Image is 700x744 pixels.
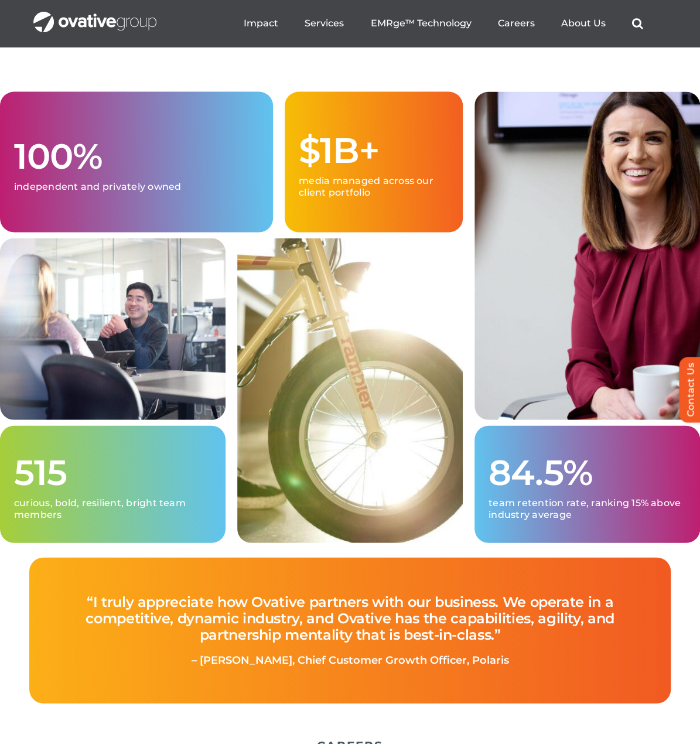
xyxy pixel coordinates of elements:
p: curious, bold, resilient, bright team members [14,497,211,521]
img: Home – Grid 3 [474,92,700,420]
a: About Us [561,18,605,29]
a: Careers [497,18,534,29]
h1: 84.5% [489,454,686,492]
img: Home – Grid 2 [237,238,463,543]
h1: 515 [14,454,211,492]
p: media managed across our client portfolio [299,175,449,199]
h1: $1B+ [299,132,449,169]
a: Services [305,18,344,29]
p: independent and privately owned [14,181,259,193]
h1: 100% [14,138,259,175]
a: EMRge™ Technology [370,18,471,29]
nav: Menu [244,5,643,42]
h4: “I truly appreciate how Ovative partners with our business. We operate in a competitive, dynamic ... [57,582,643,655]
a: OG_Full_horizontal_WHT [33,11,156,22]
a: Search [631,18,643,29]
p: – [PERSON_NAME], Chief Customer Growth Officer, Polaris [57,655,643,667]
a: Impact [244,18,278,29]
p: team retention rate, ranking 15% above industry average [489,497,686,521]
